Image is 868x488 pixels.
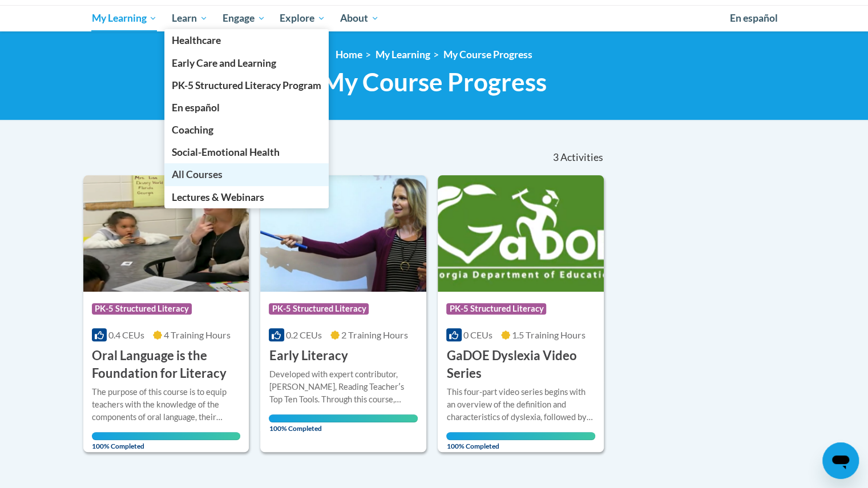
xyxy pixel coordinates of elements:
span: Lectures & Webinars [172,191,264,203]
span: Explore [280,11,325,25]
a: Course LogoPK-5 Structured Literacy0.2 CEUs2 Training Hours Early LiteracyDeveloped with expert c... [260,175,426,451]
span: Learn [172,11,208,25]
a: Home [336,49,362,61]
a: Course LogoPK-5 Structured Literacy0.4 CEUs4 Training Hours Oral Language is the Foundation for L... [83,175,249,451]
a: Healthcare [164,29,329,51]
a: Explore [272,5,333,31]
img: Course Logo [83,175,249,292]
a: My Course Progress [443,49,532,61]
a: My Learning [376,49,430,61]
div: Main menu [75,5,794,31]
a: Lectures & Webinars [164,186,329,208]
a: My Learning [84,5,165,31]
span: 0.4 CEUs [108,329,144,340]
span: PK-5 Structured Literacy [92,303,192,314]
h3: Early Literacy [269,347,348,365]
span: PK-5 Structured Literacy [269,303,369,314]
span: 100% Completed [269,414,418,433]
span: PK-5 Structured Literacy Program [172,79,321,91]
span: My Learning [91,11,157,25]
a: Early Care and Learning [164,52,329,74]
span: About [340,11,379,25]
span: En español [730,12,778,24]
span: Coaching [172,124,213,136]
span: Early Care and Learning [172,57,276,69]
img: Course Logo [438,175,604,292]
a: PK-5 Structured Literacy Program [164,74,329,96]
span: Healthcare [172,34,221,46]
div: Developed with expert contributor, [PERSON_NAME], Reading Teacherʹs Top Ten Tools. Through this c... [269,368,418,406]
span: Social-Emotional Health [172,146,280,158]
span: PK-5 Structured Literacy [446,303,546,314]
div: This four-part video series begins with an overview of the definition and characteristics of dysl... [446,386,595,424]
div: Your progress [92,432,241,440]
a: En español [722,6,785,30]
a: Course LogoPK-5 Structured Literacy0 CEUs1.5 Training Hours GaDOE Dyslexia Video SeriesThis four-... [438,175,604,451]
span: Activities [560,151,603,164]
a: All Courses [164,163,329,185]
span: 2 Training Hours [341,329,408,340]
h3: GaDOE Dyslexia Video Series [446,347,595,382]
iframe: Button to launch messaging window [822,442,859,479]
div: Your progress [269,414,418,422]
a: En español [164,96,329,119]
span: En español [172,102,220,114]
span: 0 CEUs [463,329,492,340]
span: 0.2 CEUs [286,329,322,340]
a: Learn [164,5,215,31]
span: Engage [223,11,265,25]
span: All Courses [172,168,223,180]
a: Social-Emotional Health [164,141,329,163]
span: 3 [552,151,558,164]
span: My Course Progress [321,67,547,97]
span: 100% Completed [446,432,595,450]
div: Your progress [446,432,595,440]
h3: Oral Language is the Foundation for Literacy [92,347,241,382]
a: About [333,5,386,31]
div: The purpose of this course is to equip teachers with the knowledge of the components of oral lang... [92,386,241,424]
span: 1.5 Training Hours [512,329,586,340]
a: Engage [215,5,273,31]
img: Course Logo [260,175,426,292]
span: 100% Completed [92,432,241,450]
a: Coaching [164,119,329,141]
span: 4 Training Hours [164,329,231,340]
